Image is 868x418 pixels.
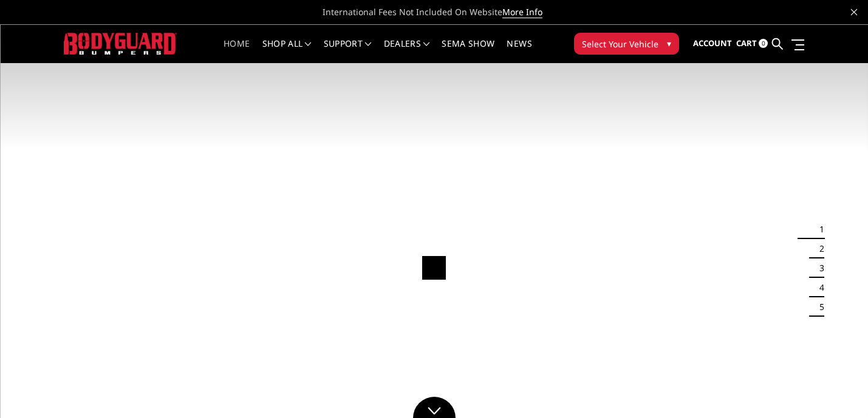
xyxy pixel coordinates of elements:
[574,33,679,55] button: Select Your Vehicle
[502,6,542,18] a: More Info
[582,38,658,50] span: Select Your Vehicle
[384,39,430,63] a: Dealers
[812,278,824,297] button: 4 of 5
[736,38,757,49] span: Cart
[224,39,250,63] a: Home
[812,220,824,239] button: 1 of 5
[693,38,732,49] span: Account
[324,39,372,63] a: Support
[812,297,824,317] button: 5 of 5
[693,27,732,60] a: Account
[413,397,456,418] a: Click to Down
[736,27,768,60] a: Cart 0
[64,33,177,55] img: BODYGUARD BUMPERS
[442,39,494,63] a: SEMA Show
[812,239,824,258] button: 2 of 5
[262,39,312,63] a: shop all
[759,39,768,48] span: 0
[507,39,531,63] a: News
[812,258,824,278] button: 3 of 5
[667,37,671,50] span: ▾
